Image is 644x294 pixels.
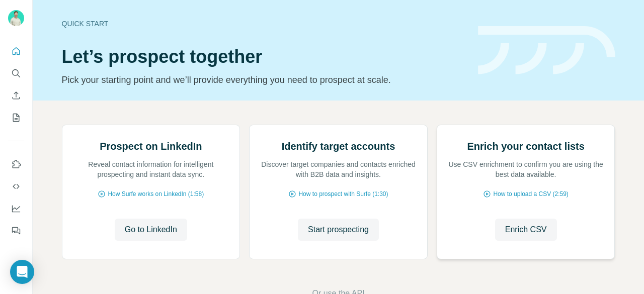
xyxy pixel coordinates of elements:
[298,189,388,199] span: How to prospect with Surfe (1:30)
[495,219,557,241] button: Enrich CSV
[62,47,466,67] h1: Let’s prospect together
[467,139,584,153] h2: Enrich your contact lists
[8,86,24,105] button: Enrich CSV
[8,64,24,82] button: Search
[493,189,568,199] span: How to upload a CSV (2:59)
[505,224,547,236] span: Enrich CSV
[8,177,24,195] button: Use Surfe API
[115,219,187,241] button: Go to LinkedIn
[72,159,230,179] p: Reveal contact information for intelligent prospecting and instant data sync.
[8,155,24,173] button: Use Surfe on LinkedIn
[100,139,202,153] h2: Prospect on LinkedIn
[8,222,24,240] button: Feedback
[8,200,24,218] button: Dashboard
[447,159,605,179] p: Use CSV enrichment to confirm you are using the best data available.
[8,109,24,127] button: My lists
[10,260,34,284] div: Open Intercom Messenger
[282,139,395,153] h2: Identify target accounts
[108,189,204,199] span: How Surfe works on LinkedIn (1:58)
[8,10,24,26] img: Avatar
[478,26,615,75] img: banner
[260,159,417,179] p: Discover target companies and contacts enriched with B2B data and insights.
[62,19,466,29] div: Quick start
[62,73,466,87] p: Pick your starting point and we’ll provide everything you need to prospect at scale.
[298,219,379,241] button: Start prospecting
[308,224,369,236] span: Start prospecting
[125,224,177,236] span: Go to LinkedIn
[8,42,24,60] button: Quick start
